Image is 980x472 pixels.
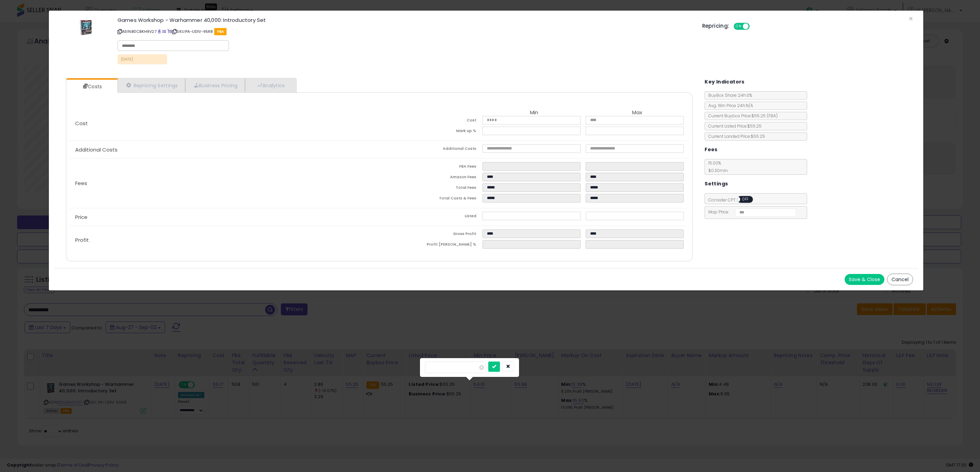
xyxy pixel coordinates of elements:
[379,116,482,127] td: Cost
[379,183,482,194] td: Total Fees
[740,197,751,202] span: OFF
[70,181,379,186] p: Fees
[705,209,796,215] span: Map Price:
[162,29,166,34] a: All offer listings
[482,110,586,116] th: Min
[705,123,762,129] span: Current Listed Price: $55.25
[705,133,765,139] span: Current Landed Price: $55.25
[379,162,482,173] td: FBA Fees
[705,197,762,203] span: Consider CPT:
[379,230,482,240] td: Gross Profit
[379,194,482,205] td: Total Costs & Fees
[245,78,296,92] a: Analytics
[379,173,482,183] td: Amazon Fees
[118,17,692,23] h3: Games Workshop - Warhammer 40,000: Introductory Set
[214,28,227,35] span: FBA
[70,214,379,220] p: Price
[167,29,171,34] a: Your listing only
[751,113,778,119] span: $55.25
[66,80,117,93] a: Costs
[702,23,730,29] h5: Repricing:
[909,14,913,24] span: ×
[705,92,752,98] span: BuyBox Share 24h: 0%
[705,78,745,86] h5: Key Indicators
[76,17,96,38] img: 41wdYJSkH-L._SL60_.jpg
[379,127,482,137] td: Mark up %
[705,103,753,108] span: Avg. Win Price 24h: N/A
[118,54,167,64] p: [DATE]
[845,274,884,285] button: Save & Close
[748,24,759,29] span: OFF
[379,212,482,222] td: Listed
[767,113,778,119] span: ( FBA )
[118,78,185,92] a: Repricing Settings
[705,145,718,154] h5: Fees
[705,180,728,188] h5: Settings
[586,110,689,116] th: Max
[705,160,728,173] span: 15.00 %
[118,26,692,37] p: ASIN: B0CBKH9V27 | SKU: PA-UD1V-95R8
[70,147,379,153] p: Additional Costs
[379,240,482,251] td: Profit [PERSON_NAME] %
[158,29,161,34] a: BuyBox page
[379,144,482,155] td: Additional Costs
[705,168,728,173] span: $0.30 min
[734,24,743,29] span: ON
[705,113,778,119] span: Current Buybox Price:
[185,78,245,92] a: Business Pricing
[887,274,913,285] button: Cancel
[70,237,379,243] p: Profit
[70,121,379,126] p: Cost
